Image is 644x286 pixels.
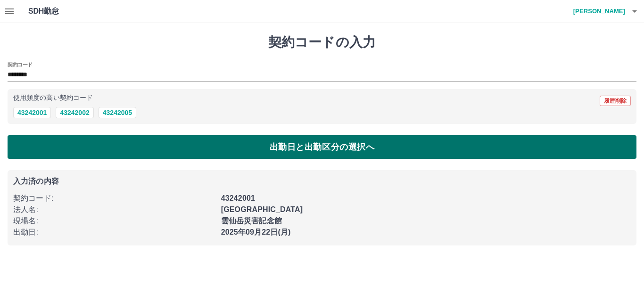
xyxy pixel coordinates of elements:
[13,215,215,227] p: 現場名 :
[13,227,215,238] p: 出勤日 :
[13,107,51,118] button: 43242001
[99,107,136,118] button: 43242005
[13,178,631,185] p: 入力済の内容
[221,205,303,213] b: [GEOGRAPHIC_DATA]
[13,95,93,101] p: 使用頻度の高い契約コード
[8,34,636,50] h1: 契約コードの入力
[8,61,33,68] h2: 契約コード
[13,204,215,215] p: 法人名 :
[221,228,291,236] b: 2025年09月22日(月)
[56,107,93,118] button: 43242002
[600,96,631,106] button: 履歴削除
[13,193,215,204] p: 契約コード :
[221,217,282,225] b: 雲仙岳災害記念館
[8,135,636,159] button: 出勤日と出勤区分の選択へ
[221,194,255,202] b: 43242001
